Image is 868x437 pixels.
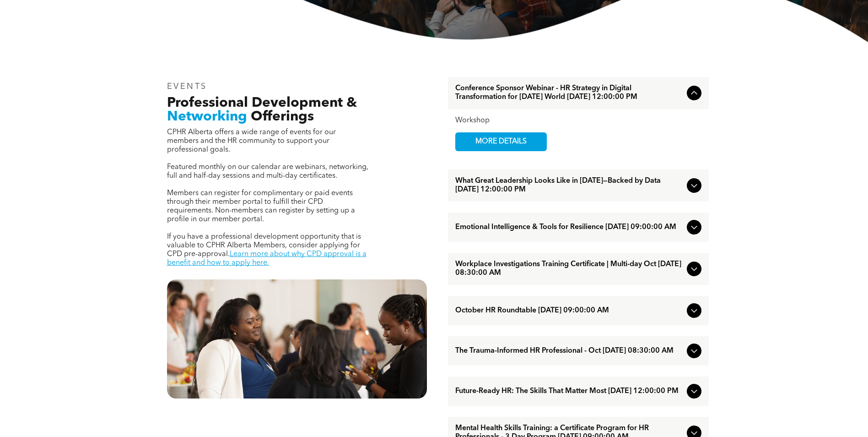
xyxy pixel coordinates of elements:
span: Members can register for complimentary or paid events through their member portal to fulfill thei... [167,190,355,223]
div: Workshop [455,116,701,125]
span: October HR Roundtable [DATE] 09:00:00 AM [455,306,683,315]
span: The Trauma-Informed HR Professional - Oct [DATE] 08:30:00 AM [455,347,683,355]
span: If you have a professional development opportunity that is valuable to CPHR Alberta Members, cons... [167,233,361,258]
span: Emotional Intelligence & Tools for Resilience [DATE] 09:00:00 AM [455,223,683,232]
span: EVENTS [167,82,208,91]
span: Offerings [251,110,314,124]
span: Workplace Investigations Training Certificate | Multi-day Oct [DATE] 08:30:00 AM [455,260,683,278]
span: Professional Development & [167,96,357,110]
span: What Great Leadership Looks Like in [DATE]—Backed by Data [DATE] 12:00:00 PM [455,177,683,194]
span: Conference Sponsor Webinar - HR Strategy in Digital Transformation for [DATE] World [DATE] 12:00:... [455,84,683,102]
span: Future-Ready HR: The Skills That Matter Most [DATE] 12:00:00 PM [455,387,683,396]
span: CPHR Alberta offers a wide range of events for our members and the HR community to support your p... [167,129,336,153]
span: Featured monthly on our calendar are webinars, networking, full and half-day sessions and multi-d... [167,164,368,180]
a: Learn more about why CPD approval is a benefit and how to apply here. [167,251,367,267]
span: MORE DETAILS [465,133,537,151]
a: MORE DETAILS [455,132,547,151]
span: Networking [167,110,247,124]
